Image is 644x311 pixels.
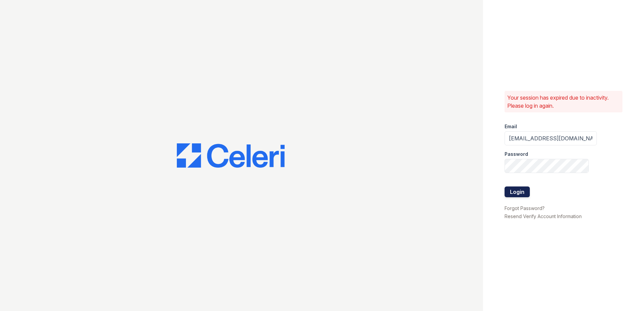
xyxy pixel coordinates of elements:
[505,123,517,130] label: Email
[505,151,528,158] label: Password
[505,186,530,197] button: Login
[177,143,285,168] img: CE_Logo_Blue-a8612792a0a2168367f1c8372b55b34899dd931a85d93a1a3d3e32e68fde9ad4.png
[507,94,620,110] p: Your session has expired due to inactivity. Please log in again.
[505,213,582,219] a: Resend Verify Account Information
[505,205,545,211] a: Forgot Password?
